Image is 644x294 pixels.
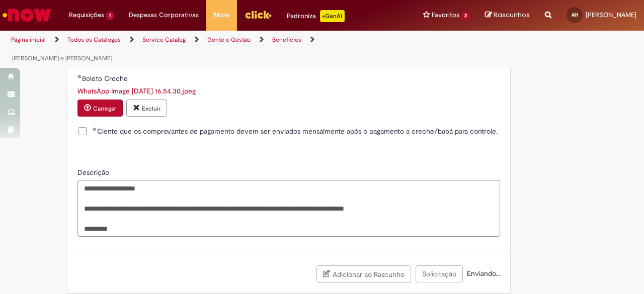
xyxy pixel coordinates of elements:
[93,127,97,131] span: Obrigatório Preenchido
[77,168,111,177] span: Descrição
[126,100,167,117] button: Excluir anexo WhatsApp Image 2025-09-30 at 16.54.30.jpeg
[214,10,229,20] span: More
[77,86,196,95] a: Download de WhatsApp Image 2025-09-30 at 16.54.30.jpeg
[1,5,53,25] img: ServiceNow
[142,105,160,113] small: Excluir
[77,100,123,117] button: Carregar anexo de Boleto Creche Required
[67,36,121,44] a: Todos os Catálogos
[432,10,459,20] span: Favoritos
[272,36,301,44] a: Benefícios
[12,54,112,62] a: [PERSON_NAME] e [PERSON_NAME]
[465,269,500,278] span: Enviando...
[207,36,251,44] a: Gente e Gestão
[245,7,272,22] img: click_logo_yellow_360x200.png
[320,10,345,22] p: +GenAi
[106,12,114,20] span: 1
[586,11,636,19] span: [PERSON_NAME]
[287,10,345,22] div: Padroniza
[485,11,530,20] a: Rascunhos
[77,180,500,237] textarea: Descrição
[93,105,116,113] small: Carregar
[77,74,82,78] span: Obrigatório Preenchido
[142,36,186,44] a: Service Catalog
[8,31,422,68] ul: Trilhas de página
[494,10,530,20] span: Rascunhos
[93,126,498,136] span: Ciente que os comprovantes de pagamento devem ser enviados mensalmente após o pagamento a creche/...
[129,10,199,20] span: Despesas Corporativas
[461,12,470,20] span: 2
[82,74,130,83] span: Boleto Creche
[69,10,104,20] span: Requisições
[11,36,46,44] a: Página inicial
[572,12,578,18] span: AH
